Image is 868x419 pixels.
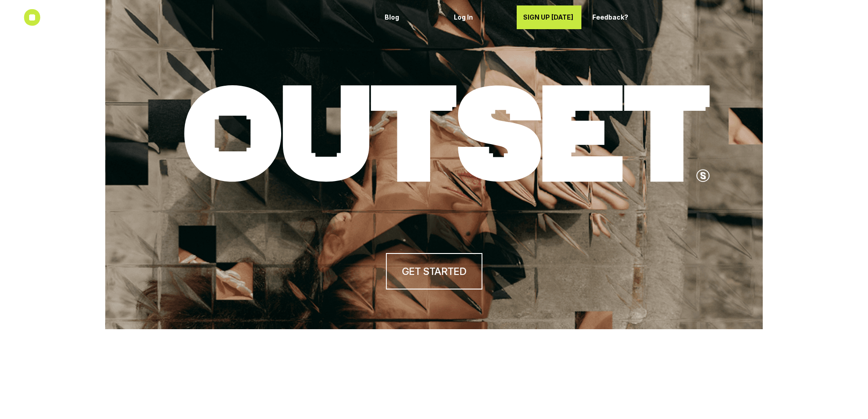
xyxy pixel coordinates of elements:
a: Blog [378,5,443,29]
p: SIGN UP [DATE] [523,14,575,21]
p: Blog [385,14,437,21]
h4: GET STARTED [402,264,466,279]
a: GET STARTED [385,253,482,290]
a: SIGN UP [DATE] [517,5,581,29]
p: Feedback? [592,14,644,21]
a: Log In [447,5,512,29]
a: Feedback? [586,5,651,29]
p: Log In [454,14,506,21]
